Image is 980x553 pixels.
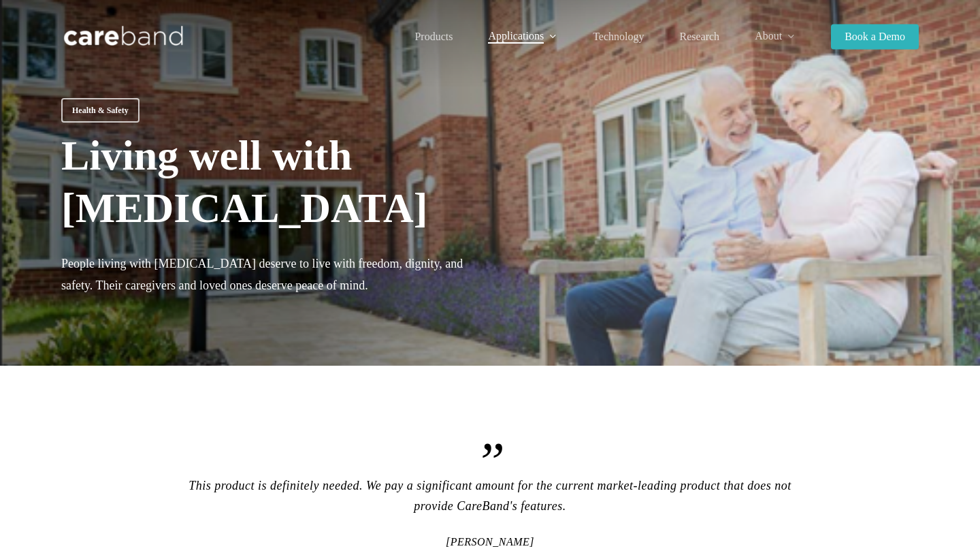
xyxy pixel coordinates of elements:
a: Products [414,31,453,42]
span: About [755,30,782,42]
a: Research [679,31,719,42]
span: Applications [488,30,544,42]
span: Book a Demo [845,31,905,42]
a: About [755,31,796,42]
span: Living well with [MEDICAL_DATA] [61,132,427,231]
span: Research [679,31,719,42]
span: [PERSON_NAME] [413,535,566,550]
span: Technology [593,31,644,42]
span: ” [189,434,792,489]
p: This product is definitely needed. We pay a significant amount for the current market-leading pro... [189,434,792,535]
span: Products [414,31,453,42]
span: Health & Safety [72,104,129,117]
a: Health & Safety [61,98,140,123]
a: Applications [488,31,557,42]
a: Technology [593,31,644,42]
p: People living with [MEDICAL_DATA] deserve to live with freedom, dignity, and safety. Their caregi... [61,253,476,315]
a: Book a Demo [831,31,919,42]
